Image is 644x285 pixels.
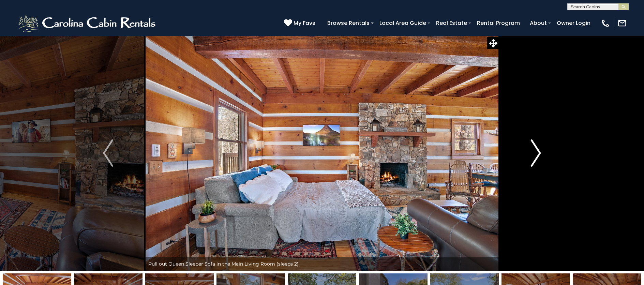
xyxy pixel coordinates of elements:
[294,19,315,27] span: My Favs
[553,17,594,29] a: Owner Login
[499,35,573,271] button: Next
[617,18,627,28] img: mail-regular-white.png
[17,13,159,33] img: White-1-2.png
[376,17,430,29] a: Local Area Guide
[284,19,317,28] a: My Favs
[103,139,113,167] img: arrow
[433,17,470,29] a: Real Estate
[474,17,523,29] a: Rental Program
[145,257,499,271] div: Pull out Queen Sleeper Sofa in the Main Living Room (sleeps 2)
[601,18,610,28] img: phone-regular-white.png
[531,139,541,167] img: arrow
[324,17,373,29] a: Browse Rentals
[71,35,145,271] button: Previous
[526,17,550,29] a: About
